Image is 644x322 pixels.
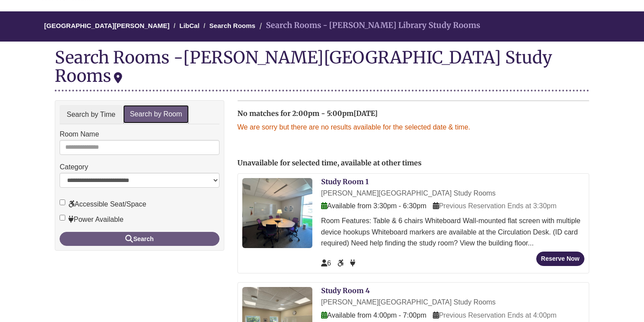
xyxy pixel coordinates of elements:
[60,129,99,140] label: Room Name
[433,202,557,210] span: Previous Reservation Ends at 3:30pm
[321,297,584,308] div: [PERSON_NAME][GEOGRAPHIC_DATA] Study Rooms
[321,188,584,199] div: [PERSON_NAME][GEOGRAPHIC_DATA] Study Rooms
[321,286,370,295] a: Study Room 4
[321,177,368,186] a: Study Room 1
[237,122,589,133] p: We are sorry but there are no results available for the selected date & time.
[180,22,200,29] a: LibCal
[55,47,552,86] div: [PERSON_NAME][GEOGRAPHIC_DATA] Study Rooms
[60,105,122,125] a: Search by Time
[60,214,124,225] label: Power Available
[55,11,589,42] nav: Breadcrumb
[60,215,65,220] input: Power Available
[60,161,88,173] label: Category
[321,215,584,249] div: Room Features: Table & 6 chairs Whiteboard Wall-mounted flat screen with multiple device hookups ...
[337,259,345,267] span: Accessible Seat/Space
[321,311,426,319] span: Available from 4:00pm - 7:00pm
[536,252,584,266] button: Reserve Now
[123,105,188,124] a: Search by Room
[350,259,355,267] span: Power Available
[242,178,312,248] img: Study Room 1
[60,232,219,246] button: Search
[237,159,589,167] h2: Unavailable for selected time, available at other times
[237,110,589,118] h2: No matches for 2:00pm - 5:00pm[DATE]
[60,199,146,210] label: Accessible Seat/Space
[257,19,480,32] li: Search Rooms - [PERSON_NAME] Library Study Rooms
[433,311,557,319] span: Previous Reservation Ends at 4:00pm
[55,48,589,91] div: Search Rooms -
[321,259,331,267] span: The capacity of this space
[209,22,255,29] a: Search Rooms
[44,22,170,29] a: [GEOGRAPHIC_DATA][PERSON_NAME]
[321,202,426,210] span: Available from 3:30pm - 6:30pm
[60,199,65,205] input: Accessible Seat/Space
